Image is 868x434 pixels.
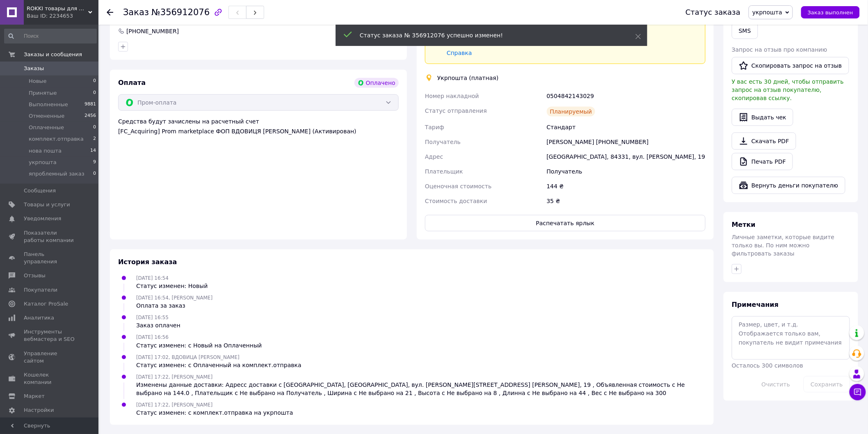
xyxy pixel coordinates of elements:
div: Оплачено [354,78,399,88]
button: Заказ выполнен [801,6,860,18]
div: [PHONE_NUMBER] [126,27,180,35]
span: 2456 [85,112,96,120]
span: Получатель [425,139,461,145]
span: 0 [93,170,96,178]
a: Справка [447,50,472,56]
div: Оплата за заказ [136,302,212,310]
span: 0 [93,78,96,85]
span: [DATE] 16:54, [PERSON_NAME] [136,295,212,301]
div: Планируемый [547,107,596,116]
span: Стоимость доставки [425,198,487,204]
span: Инструменты вебмастера и SEO [24,328,76,343]
div: Получатель [545,164,707,179]
div: Статус заказа [685,8,740,16]
span: Кошелек компании [24,371,76,386]
span: [DATE] 16:54 [136,275,169,281]
span: Уведомления [24,215,61,222]
span: Новые [29,78,47,85]
span: Тариф [425,124,444,130]
span: Метки [732,221,756,228]
button: Чат с покупателем [850,384,866,400]
button: Распечатать ярлык [425,215,706,231]
span: нова пошта [29,147,62,155]
span: Настройки [24,407,54,414]
span: У вас есть 30 дней, чтобы отправить запрос на отзыв покупателю, скопировав ссылку. [732,78,844,101]
span: Осталось 300 символов [732,362,803,369]
span: Примечания [732,301,779,308]
span: 0 [93,124,96,131]
span: 0 [93,89,96,97]
span: Номер накладной [425,93,479,99]
div: Средства будут зачислены на расчетный счет [118,117,399,135]
div: Изменены данные доставки: Адресс доставки с [GEOGRAPHIC_DATA], [GEOGRAPHIC_DATA], вул. [PERSON_NA... [136,381,706,397]
span: 14 [90,147,96,155]
span: укрпошта [752,9,782,16]
span: Статус отправления [425,107,487,114]
span: Запрос на отзыв про компанию [732,46,827,53]
span: История заказа [118,258,177,266]
div: Ваш ID: 2234653 [27,12,98,20]
div: 0504842143029 [545,89,707,103]
span: Покупатели [24,286,57,294]
span: 9 [93,159,96,166]
div: Статус изменен: с Оплаченный на комплект.отправка [136,361,302,369]
div: Статус заказа № 356912076 успешно изменен! [360,31,615,39]
span: Оценочная стоимость [425,183,492,190]
span: укрпошта [29,159,57,166]
span: Сообщения [24,187,56,194]
div: Заказ оплачен [136,321,180,329]
button: Вернуть деньги покупателю [732,177,845,194]
span: [DATE] 17:02, ВДОВИЦА [PERSON_NAME] [136,354,240,360]
span: Личные заметки, которые видите только вы. По ним можно фильтровать заказы [732,234,835,257]
span: Показатели работы компании [24,229,76,244]
div: Статус изменен: Новый [136,282,208,290]
span: япроблемный заказ [29,170,85,178]
span: Управление сайтом [24,350,76,365]
span: Заказ выполнен [808,9,853,16]
div: Стандарт [545,120,707,135]
div: [GEOGRAPHIC_DATA], 84331, вул. [PERSON_NAME], 19 [545,149,707,164]
span: Оплаченные [29,124,64,131]
span: [DATE] 16:56 [136,334,169,340]
div: [FC_Acquiring] Prom marketplace ФОП ВДОВИЦЯ [PERSON_NAME] (Активирован) [118,127,399,135]
span: Принятые [29,89,57,97]
span: 2 [93,135,96,143]
button: SMS [732,23,758,39]
span: Оплата [118,79,146,87]
span: Плательщик [425,168,463,175]
span: Выполненные [29,101,68,108]
span: Каталог ProSale [24,300,68,308]
span: ROKKI товары для животных [27,5,88,12]
span: 9881 [85,101,96,108]
span: Заказы [24,65,44,72]
span: [DATE] 17:22, [PERSON_NAME] [136,402,212,408]
span: Заказы и сообщения [24,51,82,58]
span: Панель управления [24,251,76,265]
span: [DATE] 17:22, [PERSON_NAME] [136,374,212,380]
div: 144 ₴ [545,179,707,194]
a: Скачать PDF [732,132,796,150]
div: Статус изменен: с Новый на Оплаченный [136,341,262,349]
span: Заказ [123,7,149,17]
span: [DATE] 16:55 [136,315,169,320]
input: Поиск [4,29,97,43]
div: Укрпошта (платная) [435,74,501,82]
span: Аналитика [24,314,54,322]
span: комплект.отправка [29,135,84,143]
span: Отмененные [29,112,64,120]
span: Маркет [24,393,45,400]
button: Скопировать запрос на отзыв [732,57,849,74]
div: Статус изменен: с комплект.отправка на укрпошта [136,409,293,417]
button: Выдать чек [732,109,793,126]
div: [PERSON_NAME] [PHONE_NUMBER] [545,135,707,149]
div: 35 ₴ [545,194,707,208]
a: Печать PDF [732,153,793,170]
span: Отзывы [24,272,46,279]
span: №356912076 [151,7,210,17]
span: Товары и услуги [24,201,70,208]
span: Адрес [425,153,443,160]
div: Вернуться назад [107,8,113,16]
